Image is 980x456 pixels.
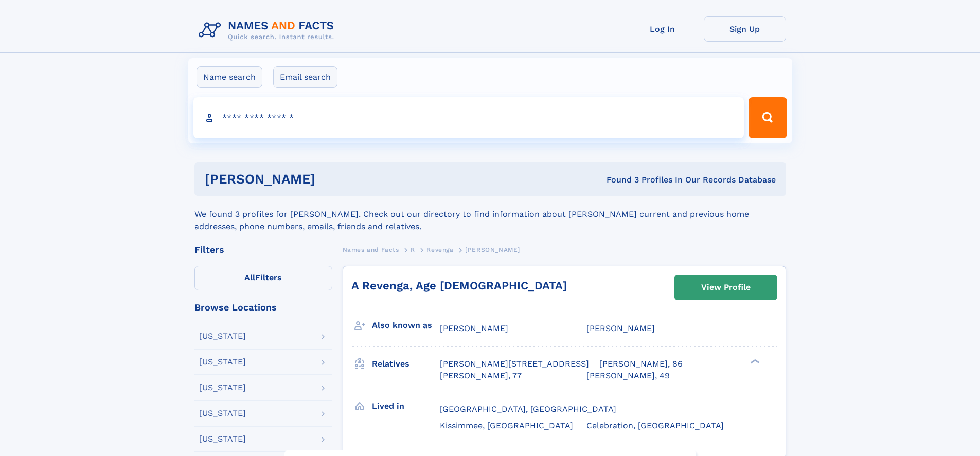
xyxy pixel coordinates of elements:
[199,435,246,443] div: [US_STATE]
[372,317,440,334] h3: Also known as
[586,323,655,333] span: [PERSON_NAME]
[351,279,567,292] a: A Revenga, Age [DEMOGRAPHIC_DATA]
[194,303,332,312] div: Browse Locations
[426,246,453,253] span: Revenga
[426,243,453,256] a: Revenga
[199,409,246,417] div: [US_STATE]
[194,16,343,44] img: Logo Names and Facts
[205,173,461,186] h1: [PERSON_NAME]
[440,358,589,370] a: [PERSON_NAME][STREET_ADDRESS]
[372,355,440,373] h3: Relatives
[586,421,724,430] span: Celebration, [GEOGRAPHIC_DATA]
[411,243,415,256] a: R
[197,66,262,88] label: Name search
[199,384,246,392] div: [US_STATE]
[244,272,255,282] span: All
[440,421,573,430] span: Kissimmee, [GEOGRAPHIC_DATA]
[675,275,777,300] a: View Profile
[621,16,704,42] a: Log In
[194,266,332,290] label: Filters
[461,174,776,186] div: Found 3 Profiles In Our Records Database
[273,66,337,88] label: Email search
[199,358,246,366] div: [US_STATE]
[599,358,683,370] a: [PERSON_NAME], 86
[465,246,520,253] span: [PERSON_NAME]
[194,196,786,233] div: We found 3 profiles for [PERSON_NAME]. Check out our directory to find information about [PERSON_...
[749,97,787,138] button: Search Button
[194,245,332,254] div: Filters
[701,276,751,299] div: View Profile
[440,323,508,333] span: [PERSON_NAME]
[440,370,522,381] a: [PERSON_NAME], 77
[704,16,786,42] a: Sign Up
[343,243,399,256] a: Names and Facts
[440,404,616,414] span: [GEOGRAPHIC_DATA], [GEOGRAPHIC_DATA]
[411,246,415,253] span: R
[199,332,246,340] div: [US_STATE]
[193,97,744,138] input: search input
[586,370,670,381] a: [PERSON_NAME], 49
[748,358,760,365] div: ❯
[372,397,440,415] h3: Lived in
